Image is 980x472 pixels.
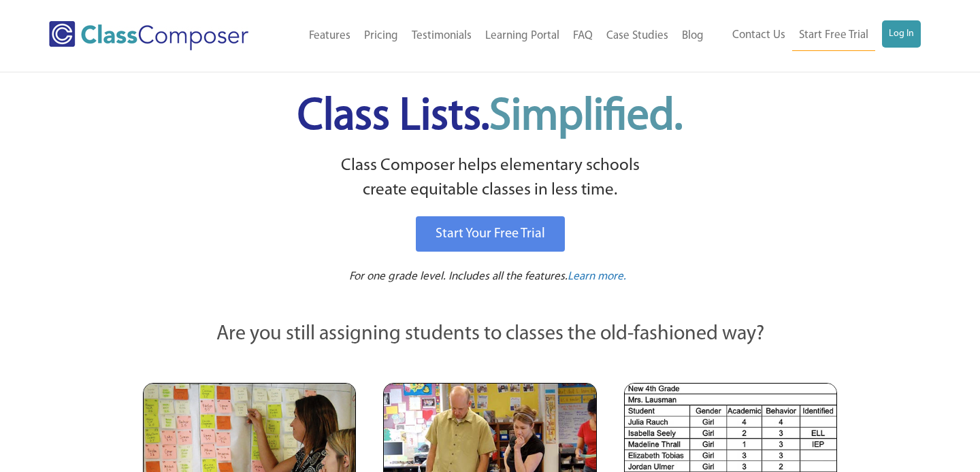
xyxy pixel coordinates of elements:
a: Start Free Trial [792,20,875,51]
nav: Header Menu [280,21,710,51]
p: Are you still assigning students to classes the old-fashioned way? [143,320,837,350]
a: Testimonials [405,21,478,51]
a: Features [302,21,357,51]
a: Pricing [357,21,405,51]
span: Class Lists. [297,95,683,139]
span: Learn more. [568,271,626,282]
a: Blog [675,21,710,51]
span: Simplified. [489,95,683,139]
a: Learning Portal [478,21,566,51]
img: Class Composer [49,21,248,50]
a: Log In [882,20,921,48]
a: FAQ [566,21,600,51]
a: Case Studies [600,21,675,51]
span: For one grade level. Includes all the features. [349,271,568,282]
span: Start Your Free Trial [436,227,545,241]
nav: Header Menu [710,20,921,51]
a: Learn more. [568,269,626,286]
a: Start Your Free Trial [416,216,565,252]
p: Class Composer helps elementary schools create equitable classes in less time. [141,154,839,203]
a: Contact Us [725,20,792,50]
